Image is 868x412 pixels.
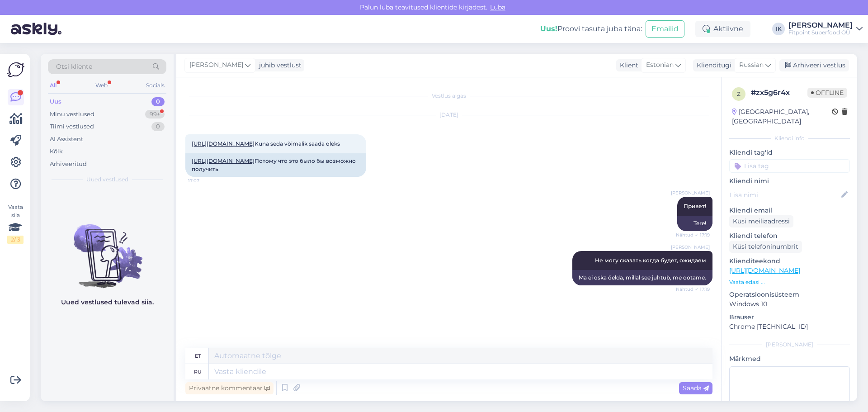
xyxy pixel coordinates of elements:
div: Arhiveeri vestlus [779,59,849,71]
input: Lisa tag [729,159,850,173]
div: Uus [50,97,61,106]
p: Chrome [TECHNICAL_ID] [729,322,850,331]
span: Luba [487,3,508,11]
a: [URL][DOMAIN_NAME] [192,157,255,164]
button: Emailid [646,20,684,38]
div: Küsi meiliaadressi [729,215,793,227]
div: 0 [151,97,165,106]
div: Tiimi vestlused [50,122,94,131]
div: # zx5g6r4x [751,87,807,98]
a: [URL][DOMAIN_NAME] [192,140,255,147]
img: Askly Logo [7,61,24,78]
div: 99+ [145,110,165,119]
span: Offline [807,88,847,98]
img: No chats [41,208,174,289]
div: [PERSON_NAME] [788,22,853,29]
div: IK [772,23,785,35]
div: et [195,348,201,364]
div: Vaata siia [7,203,24,244]
span: [PERSON_NAME] [189,60,243,70]
div: Kõik [50,147,63,156]
span: Russian [739,60,764,70]
div: Privaatne kommentaar [185,382,274,394]
div: Fitpoint Superfood OÜ [788,29,853,36]
span: z [737,90,741,97]
span: Uued vestlused [86,175,128,184]
span: Привет! [684,203,706,209]
span: Nähtud ✓ 17:19 [676,232,710,238]
b: Uus! [540,24,557,33]
p: Kliendi nimi [729,176,850,186]
div: Klienditugi [693,61,731,70]
div: Tere! [677,216,712,231]
p: Windows 10 [729,299,850,309]
input: Lisa nimi [730,190,840,200]
div: Web [94,80,109,91]
a: [URL][DOMAIN_NAME] [729,266,800,275]
div: Vestlus algas [185,92,712,100]
div: 2 / 3 [7,236,24,244]
div: [PERSON_NAME] [729,341,850,349]
span: [PERSON_NAME] [671,189,710,196]
div: Socials [144,80,166,91]
span: Estonian [646,60,674,70]
p: Kliendi email [729,206,850,215]
p: Vaata edasi ... [729,278,850,286]
div: Aktiivne [695,21,750,37]
div: Klient [616,61,638,70]
p: Märkmed [729,354,850,364]
p: Uued vestlused tulevad siia. [61,298,154,307]
div: Arhiveeritud [50,160,87,169]
div: Ma ei oska öelda, millal see juhtub, me ootame. [572,270,712,285]
div: [GEOGRAPHIC_DATA], [GEOGRAPHIC_DATA] [732,107,832,126]
div: Minu vestlused [50,110,94,119]
span: Otsi kliente [56,62,92,71]
div: ru [194,364,202,379]
a: [PERSON_NAME]Fitpoint Superfood OÜ [788,22,863,36]
span: [PERSON_NAME] [671,244,710,251]
span: 17:07 [188,177,222,184]
div: Küsi telefoninumbrit [729,241,802,253]
p: Kliendi telefon [729,231,850,241]
p: Klienditeekond [729,256,850,266]
span: Не могу сказать когда будет, ожидаем [595,257,706,264]
span: Nähtud ✓ 17:19 [676,286,710,293]
div: juhib vestlust [255,61,302,70]
div: All [48,80,58,91]
div: 0 [151,122,165,131]
span: Saada [683,384,709,392]
div: Kliendi info [729,134,850,142]
p: Brauser [729,313,850,322]
div: AI Assistent [50,135,83,144]
p: Operatsioonisüsteem [729,290,850,299]
p: Kliendi tag'id [729,148,850,157]
div: Потому что это было бы возможно получить [185,153,366,177]
span: Kuna seda võimalik saada oleks [192,140,340,147]
div: Proovi tasuta juba täna: [540,24,642,34]
div: [DATE] [185,111,712,119]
